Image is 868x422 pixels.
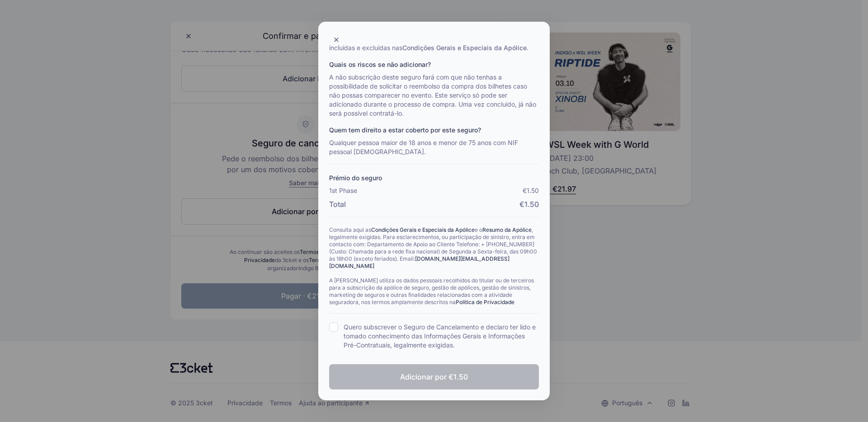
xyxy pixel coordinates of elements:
p: Quais os riscos se não adicionar? [329,60,539,69]
a: [DOMAIN_NAME][EMAIL_ADDRESS][DOMAIN_NAME] [329,255,509,269]
a: Condições Gerais e Especiais da Apólice [402,44,527,52]
p: A não subscrição deste seguro fará com que não tenhas a possibilidade de solicitar o reembolso da... [329,73,539,118]
a: Política de Privacidade [456,299,514,305]
p: Prémio do seguro [329,173,539,183]
button: Adicionar por €1.50 [329,364,539,389]
p: Quem tem direito a estar coberto por este seguro? [329,125,539,135]
div: €1.50 [523,186,539,195]
span: Total [329,199,346,210]
p: Qualquer pessoa maior de 18 anos e menor de 75 anos com NIF pessoal [DEMOGRAPHIC_DATA]. [329,138,539,156]
label: Quero subscrever o Seguro de Cancelamento e declaro ter lido e tomado conhecimento das Informaçõe... [344,323,539,350]
p: A [PERSON_NAME] utiliza os dados pessoais recolhidos do titular ou de terceiros para a subscrição... [329,277,539,306]
p: 1st Phase [329,186,357,195]
span: Adicionar por €1.50 [400,371,468,382]
span: €1.50 [519,199,539,210]
a: Resumo da Apólice [482,226,532,233]
p: Consulta aqui as e o , legalmente exigidas. Para esclarecimentos, ou participação de sinistro, en... [329,226,539,270]
a: Condições Gerais e Especiais da Apólice [371,226,475,233]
